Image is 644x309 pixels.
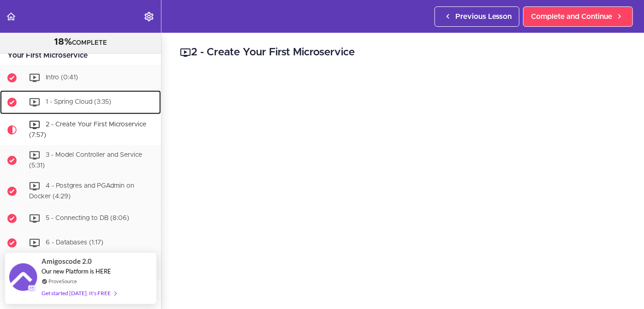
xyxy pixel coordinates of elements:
span: Complete and Continue [531,11,612,22]
span: Intro (0:41) [46,75,78,81]
span: Previous Lesson [455,11,512,22]
span: 6 - Databases (1:17) [46,240,103,246]
a: Previous Lesson [435,6,519,27]
div: COMPLETE [12,36,149,48]
a: Complete and Continue [523,6,633,27]
span: 3 - Model Controller and Service (5:31) [29,152,142,169]
span: Amigoscode 2.0 [42,256,92,267]
img: provesource social proof notification image [9,263,37,293]
span: 4 - Postgres and PGAdmin on Docker (4:29) [29,183,134,200]
h2: 2 - Create Your First Microservice [180,45,626,60]
svg: Settings Menu [143,11,155,22]
a: ProveSource [48,277,77,285]
svg: Back to course curriculum [6,11,17,22]
span: 1 - Spring Cloud (3:35) [46,99,111,106]
span: 5 - Connecting to DB (8:06) [46,215,129,222]
div: Get started [DATE]. It's FREE [42,288,116,298]
span: 18% [54,37,72,47]
span: 2 - Create Your First Microservice (7:57) [29,122,146,139]
span: Our new Platform is HERE [42,267,111,275]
